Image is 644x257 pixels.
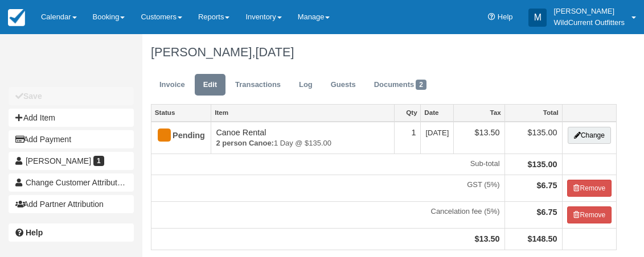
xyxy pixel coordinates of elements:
span: Help [498,13,513,21]
a: [PERSON_NAME] 1 [9,152,134,170]
p: WildCurrent Outfitters [553,17,625,28]
strong: 2 person Canoe [216,139,274,147]
em: GST (5%) [156,180,500,190]
td: $13.50 [454,122,504,154]
td: Canoe Rental [211,122,394,154]
a: Status [151,105,211,121]
button: Remove [567,206,612,223]
div: M [528,9,547,27]
a: Log [290,74,321,96]
strong: $135.00 [528,160,557,169]
span: 2 [416,80,426,90]
i: Help [488,14,495,21]
p: [PERSON_NAME] [553,6,625,17]
div: Pending [156,127,196,145]
button: Save [9,87,134,105]
a: Edit [195,74,225,96]
a: Invoice [151,74,194,96]
strong: $148.50 [528,234,557,243]
b: Help [26,228,43,237]
span: [DATE] [255,45,294,59]
a: Guests [322,74,364,96]
td: $135.00 [504,122,562,154]
a: Transactions [227,74,289,96]
a: Item [211,105,393,121]
button: Change Customer Attribution [9,173,134,192]
a: Help [9,223,134,242]
strong: $6.75 [537,208,557,217]
strong: $6.75 [537,181,557,190]
em: 1 Day @ $135.00 [216,138,389,149]
span: [PERSON_NAME] [26,156,91,165]
button: Change [568,127,611,144]
span: Change Customer Attribution [26,178,128,187]
h1: [PERSON_NAME], [151,45,617,59]
a: Documents2 [366,74,435,96]
td: 1 [394,122,421,154]
em: Cancelation fee (5%) [156,206,500,217]
button: Remove [567,180,612,197]
button: Add Payment [9,130,134,148]
a: Tax [454,105,504,121]
img: checkfront-main-nav-mini-logo.png [8,9,25,26]
span: 1 [93,156,104,166]
a: Total [505,105,562,121]
strong: $13.50 [475,234,500,243]
button: Add Partner Attribution [9,195,134,213]
a: Date [421,105,453,121]
b: Save [23,92,42,101]
button: Add Item [9,109,134,127]
a: Qty [395,105,421,121]
em: Sub-total [156,159,500,169]
span: [DATE] [425,128,449,137]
